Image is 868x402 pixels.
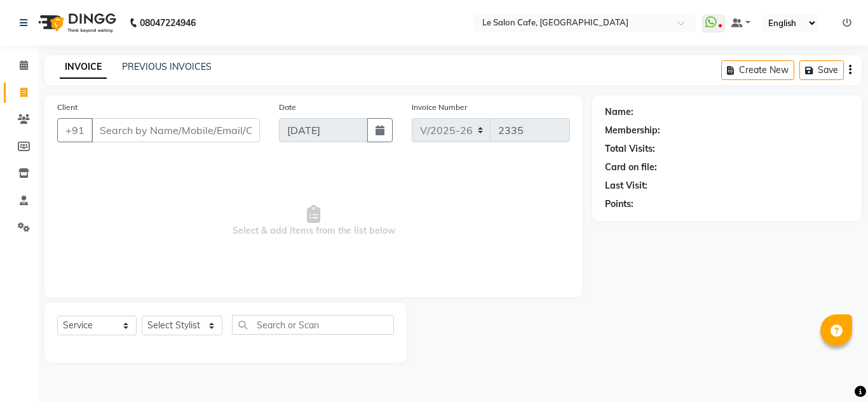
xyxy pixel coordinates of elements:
input: Search by Name/Mobile/Email/Code [92,118,260,142]
button: Save [799,60,844,80]
button: +91 [57,118,93,142]
label: Invoice Number [412,102,467,113]
label: Date [279,102,296,113]
div: Last Visit: [605,179,648,192]
span: Select & add items from the list below [57,157,570,285]
img: logo [32,5,119,41]
input: Search or Scan [232,315,394,335]
b: 08047224946 [140,5,196,41]
iframe: chat widget [815,351,855,389]
div: Total Visits: [605,142,655,156]
div: Card on file: [605,161,657,174]
a: INVOICE [60,56,107,79]
label: Client [57,102,78,113]
button: Create New [721,60,794,80]
a: PREVIOUS INVOICES [122,61,212,72]
div: Name: [605,105,634,119]
div: Membership: [605,124,660,137]
div: Points: [605,198,634,211]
